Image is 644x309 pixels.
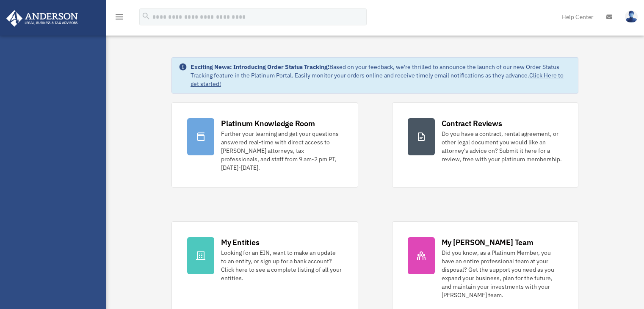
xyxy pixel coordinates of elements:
div: My [PERSON_NAME] Team [442,237,533,248]
img: User Pic [625,11,638,23]
div: My Entities [221,237,259,248]
div: Did you know, as a Platinum Member, you have an entire professional team at your disposal? Get th... [442,248,563,299]
div: Platinum Knowledge Room [221,118,315,129]
div: Looking for an EIN, want to make an update to an entity, or sign up for a bank account? Click her... [221,248,342,282]
a: menu [114,15,124,22]
img: Anderson Advisors Platinum Portal [4,10,80,27]
i: menu [114,12,124,22]
div: Contract Reviews [442,118,502,129]
a: Click Here to get started! [191,72,564,88]
i: search [141,11,151,21]
div: Based on your feedback, we're thrilled to announce the launch of our new Order Status Tracking fe... [191,63,571,88]
a: Contract Reviews Do you have a contract, rental agreement, or other legal document you would like... [392,102,578,188]
a: Platinum Knowledge Room Further your learning and get your questions answered real-time with dire... [171,102,358,188]
div: Further your learning and get your questions answered real-time with direct access to [PERSON_NAM... [221,130,342,172]
strong: Exciting News: Introducing Order Status Tracking! [191,63,329,71]
div: Do you have a contract, rental agreement, or other legal document you would like an attorney's ad... [442,130,563,163]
